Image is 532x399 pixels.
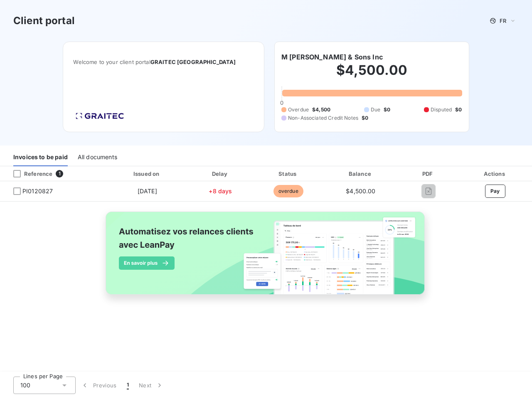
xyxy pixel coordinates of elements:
[280,99,283,106] span: 0
[325,170,397,178] div: Balance
[189,170,252,178] div: Delay
[485,185,505,198] button: Pay
[312,106,330,113] span: $4,500
[13,149,68,166] div: Invoices to be paid
[134,377,169,394] button: Next
[460,170,530,178] div: Actions
[150,59,236,65] span: GRAITEC [GEOGRAPHIC_DATA]
[127,381,129,389] span: 1
[384,106,390,113] span: $0
[346,187,375,195] span: $4,500.00
[288,106,309,113] span: Overdue
[122,377,134,394] button: 1
[431,106,452,113] span: Disputed
[138,187,157,195] span: [DATE]
[273,185,303,197] span: overdue
[281,62,462,87] h2: $4,500.00
[73,59,254,65] span: Welcome to your client portal
[76,377,122,394] button: Previous
[7,170,52,177] div: Reference
[56,170,63,177] span: 1
[20,381,30,389] span: 100
[209,187,232,195] span: +8 days
[288,114,358,122] span: Non-Associated Credit Notes
[281,52,383,62] h6: M [PERSON_NAME] & Sons Inc
[22,187,53,195] span: PI0120827
[13,13,75,28] h3: Client portal
[371,106,380,113] span: Due
[255,170,321,178] div: Status
[400,170,457,178] div: PDF
[455,106,462,113] span: $0
[500,17,506,24] span: FR
[73,110,126,122] img: Company logo
[109,170,185,178] div: Issued on
[98,207,434,309] img: banner
[78,149,117,166] div: All documents
[362,114,368,122] span: $0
